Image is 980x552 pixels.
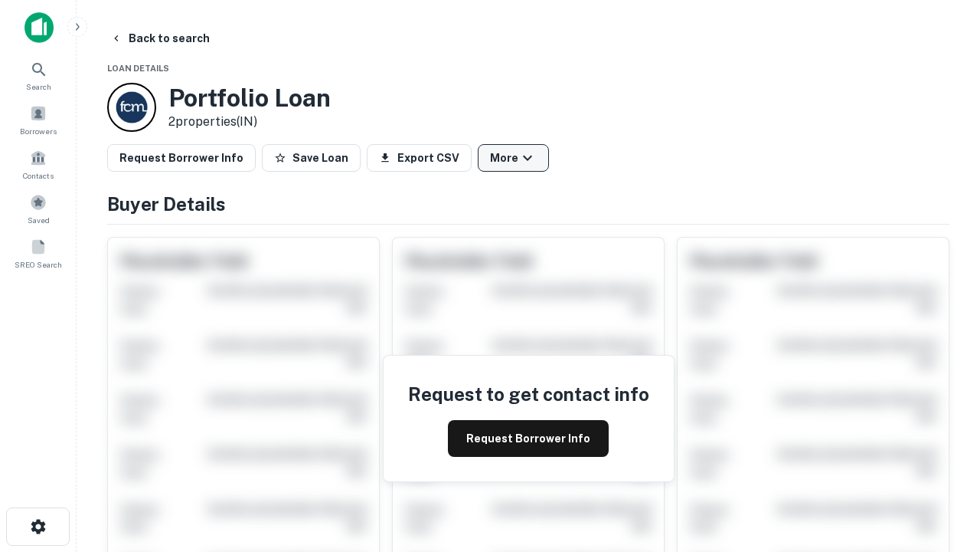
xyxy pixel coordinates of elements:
[408,380,649,408] h4: Request to get contact info
[5,54,72,96] a: Search
[5,188,72,229] a: Saved
[104,25,216,52] button: Back to search
[168,113,331,131] p: 2 properties (IN)
[367,144,472,172] button: Export CSV
[28,214,50,226] span: Saved
[26,80,51,93] span: Search
[107,64,169,73] span: Loan Details
[20,125,57,137] span: Borrowers
[15,258,62,271] span: SREO Search
[107,144,256,172] button: Request Borrower Info
[478,144,549,172] button: More
[5,143,72,185] a: Contacts
[168,84,331,113] h3: Portfolio Loan
[903,429,980,503] iframe: Chat Widget
[23,169,54,182] span: Contacts
[107,190,949,218] h4: Buyer Details
[5,99,72,140] a: Borrowers
[24,12,54,43] img: capitalize-icon.png
[5,232,72,274] a: SREO Search
[262,144,361,172] button: Save Loan
[448,420,609,457] button: Request Borrower Info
